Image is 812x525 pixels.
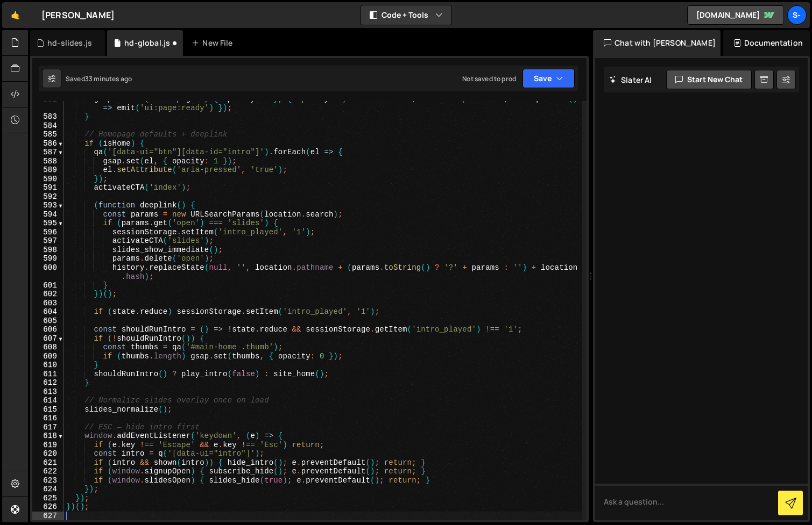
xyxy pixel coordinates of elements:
[32,431,64,441] div: 618
[32,476,64,485] div: 623
[32,317,64,326] div: 605
[66,74,132,83] div: Saved
[32,423,64,432] div: 617
[32,254,64,263] div: 599
[32,192,64,202] div: 592
[32,210,64,219] div: 594
[32,175,64,184] div: 590
[32,458,64,468] div: 621
[32,396,64,405] div: 614
[32,290,64,299] div: 602
[522,69,575,88] button: Save
[32,405,64,414] div: 615
[687,5,784,25] a: [DOMAIN_NAME]
[124,38,170,48] div: hd-global.js
[192,38,237,48] div: New File
[41,9,115,21] div: [PERSON_NAME]
[32,236,64,246] div: 597
[32,494,64,503] div: 625
[32,228,64,237] div: 596
[32,281,64,290] div: 601
[787,5,807,25] a: s-
[2,2,29,28] a: 🤙
[32,361,64,370] div: 610
[609,75,652,85] h2: Slater AI
[32,112,64,121] div: 583
[32,370,64,379] div: 611
[723,30,810,56] div: Documentation
[32,441,64,450] div: 619
[32,334,64,343] div: 607
[462,74,516,83] div: Not saved to prod
[361,5,451,25] button: Code + Tools
[32,219,64,228] div: 595
[32,95,64,112] div: 582
[85,74,132,83] div: 33 minutes ago
[32,512,64,521] div: 627
[32,502,64,512] div: 626
[32,130,64,139] div: 585
[32,485,64,494] div: 624
[32,121,64,131] div: 584
[32,307,64,317] div: 604
[32,325,64,334] div: 606
[32,166,64,175] div: 589
[32,414,64,423] div: 616
[32,148,64,157] div: 587
[32,157,64,166] div: 588
[32,449,64,458] div: 620
[32,387,64,397] div: 613
[32,378,64,387] div: 612
[32,183,64,192] div: 591
[32,246,64,255] div: 598
[593,30,721,56] div: Chat with [PERSON_NAME]
[47,38,92,48] div: hd-slides.js
[32,343,64,352] div: 608
[32,139,64,148] div: 586
[32,263,64,281] div: 600
[666,70,752,89] button: Start new chat
[32,467,64,476] div: 622
[32,201,64,210] div: 593
[32,352,64,361] div: 609
[32,299,64,308] div: 603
